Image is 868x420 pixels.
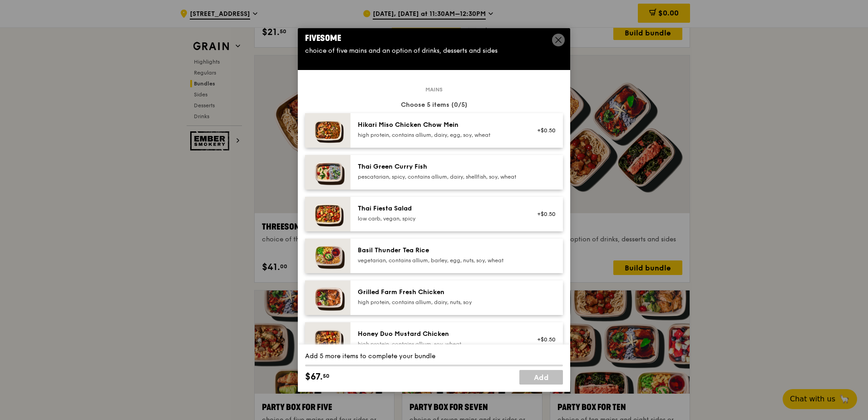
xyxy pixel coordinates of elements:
div: Choose 5 items (0/5) [305,100,563,110]
img: daily_normal_HORZ-Grilled-Farm-Fresh-Chicken.jpg [305,280,350,315]
div: Basil Thunder Tea Rice [358,246,521,255]
div: high protein, contains allium, dairy, egg, soy, wheat [358,131,521,139]
div: high protein, contains allium, dairy, nuts, soy [358,299,521,306]
img: daily_normal_HORZ-Basil-Thunder-Tea-Rice.jpg [305,239,350,273]
span: $67. [305,370,323,384]
span: 50 [323,372,330,380]
img: daily_normal_HORZ-Thai-Green-Curry-Fish.jpg [305,155,350,190]
div: +$0.50 [532,127,556,134]
div: pescatarian, spicy, contains allium, dairy, shellfish, soy, wheat [358,173,521,180]
div: +$0.50 [532,210,556,218]
div: Thai Green Curry Fish [358,162,521,171]
img: daily_normal_Honey_Duo_Mustard_Chicken__Horizontal_.jpg [305,322,350,357]
div: high protein, contains allium, soy, wheat [358,340,521,348]
div: vegetarian, contains allium, barley, egg, nuts, soy, wheat [358,257,521,264]
div: Fivesome [305,32,563,45]
img: daily_normal_Thai_Fiesta_Salad__Horizontal_.jpg [305,197,350,231]
div: +$0.50 [532,336,556,343]
div: Add 5 more items to complete your bundle [305,352,563,361]
div: choice of five mains and an option of drinks, desserts and sides [305,46,563,55]
div: Hikari Miso Chicken Chow Mein [358,120,521,130]
div: low carb, vegan, spicy [358,215,521,222]
img: daily_normal_Hikari_Miso_Chicken_Chow_Mein__Horizontal_.jpg [305,113,350,148]
span: Mains [422,86,446,93]
div: Honey Duo Mustard Chicken [358,330,521,339]
div: Thai Fiesta Salad [358,204,521,213]
a: Add [519,370,563,385]
div: Grilled Farm Fresh Chicken [358,288,521,297]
